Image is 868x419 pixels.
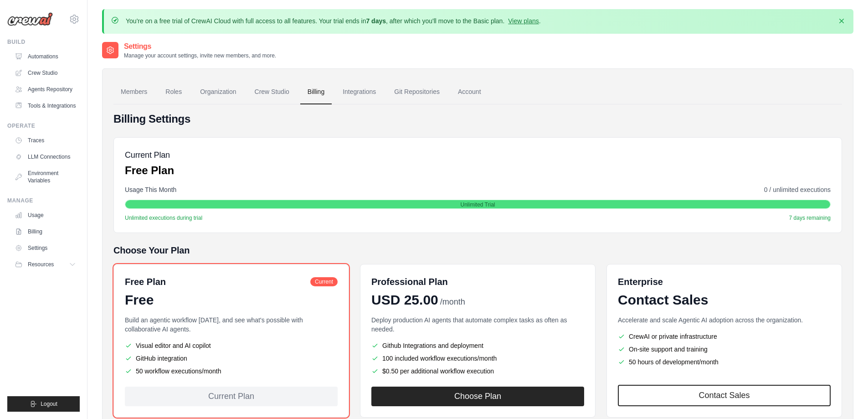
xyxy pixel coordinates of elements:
[125,387,338,406] div: Current Plan
[300,80,332,104] a: Billing
[113,244,842,257] h5: Choose Your Plan
[7,38,80,46] div: Build
[366,17,386,25] strong: 7 days
[7,396,80,412] button: Logout
[247,80,297,104] a: Crew Studio
[371,292,438,308] span: USD 25.00
[113,112,842,126] h4: Billing Settings
[508,17,539,25] a: View plans
[125,316,338,334] p: Build an agentic workflow [DATE], and see what's possible with collaborative AI agents.
[618,385,831,406] a: Contact Sales
[371,341,584,350] li: Github Integrations and deployment
[113,80,154,104] a: Members
[618,345,831,354] li: On-site support and training
[371,354,584,363] li: 100 included workflow executions/month
[28,261,54,268] span: Resources
[125,367,338,376] li: 50 workflow executions/month
[126,16,541,26] p: You're on a free trial of CrewAI Cloud with full access to all features. Your trial ends in , aft...
[764,185,831,194] span: 0 / unlimited executions
[125,214,202,222] span: Unlimited executions during trial
[618,275,831,288] h6: Enterprise
[618,332,831,341] li: CrewAI or private infrastructure
[11,150,80,164] a: LLM Connections
[371,367,584,376] li: $0.50 per additional workflow execution
[41,400,57,408] span: Logout
[125,149,174,161] h5: Current Plan
[125,292,338,308] div: Free
[618,357,831,367] li: 50 hours of development/month
[440,296,465,308] span: /month
[125,185,176,194] span: Usage This Month
[193,80,243,104] a: Organization
[371,387,584,406] button: Choose Plan
[125,354,338,363] li: GitHub integration
[125,163,174,178] p: Free Plan
[451,80,488,104] a: Account
[11,241,80,255] a: Settings
[11,133,80,148] a: Traces
[7,12,53,26] img: Logo
[11,166,80,188] a: Environment Variables
[335,80,383,104] a: Integrations
[158,80,189,104] a: Roles
[618,292,831,308] div: Contact Sales
[11,208,80,222] a: Usage
[460,201,495,208] span: Unlimited Trial
[310,277,338,286] span: Current
[618,316,831,325] p: Accelerate and scale Agentic AI adoption across the organization.
[124,52,276,59] p: Manage your account settings, invite new members, and more.
[789,214,831,222] span: 7 days remaining
[11,82,80,97] a: Agents Repository
[125,275,166,288] h6: Free Plan
[371,316,584,334] p: Deploy production AI agents that automate complex tasks as often as needed.
[124,41,276,52] h2: Settings
[371,275,448,288] h6: Professional Plan
[11,224,80,239] a: Billing
[11,257,80,272] button: Resources
[7,122,80,129] div: Operate
[11,49,80,64] a: Automations
[125,341,338,350] li: Visual editor and AI copilot
[7,197,80,204] div: Manage
[11,98,80,113] a: Tools & Integrations
[387,80,447,104] a: Git Repositories
[11,66,80,80] a: Crew Studio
